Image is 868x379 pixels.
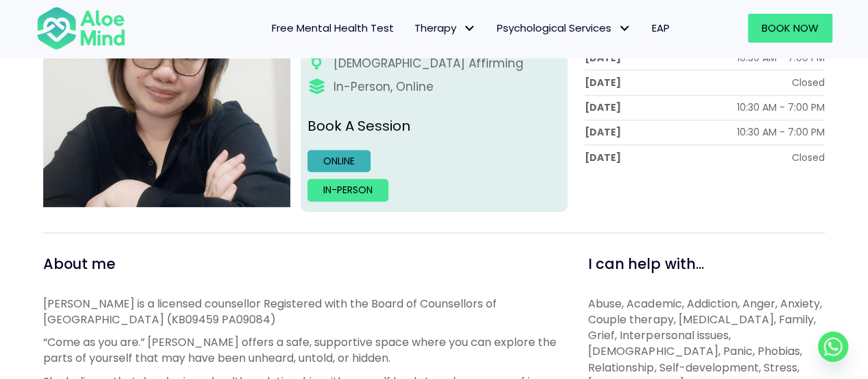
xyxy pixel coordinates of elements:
div: [DATE] [585,76,621,89]
div: [DATE] [585,100,621,114]
a: In-person [307,179,388,201]
a: Book Now [748,14,832,43]
span: Free Mental Health Test [272,21,394,35]
a: Free Mental Health Test [261,14,404,43]
span: Book Now [762,21,819,35]
img: Aloe mind Logo [36,6,126,51]
span: Therapy: submenu [460,19,480,39]
span: Therapy [414,21,476,35]
a: Whatsapp [818,332,848,362]
span: Psychological Services: submenu [615,19,635,39]
p: [PERSON_NAME] is a licensed counsellor Registered with the Board of Counsellors of [GEOGRAPHIC_DA... [43,296,557,327]
div: Closed [792,76,825,89]
p: “Come as you are.” [PERSON_NAME] offers a safe, supportive space where you can explore the parts ... [43,334,557,366]
div: [DATE] [585,151,621,164]
div: In-Person, Online [333,78,434,96]
div: 10:30 AM - 7:00 PM [737,100,825,114]
a: EAP [642,14,680,43]
p: Book A Session [307,116,561,136]
div: [DEMOGRAPHIC_DATA] Affirming [333,55,524,72]
span: About me [43,254,115,274]
div: Closed [792,151,825,164]
span: Psychological Services [497,21,631,35]
span: I can help with... [588,254,703,274]
div: [DATE] [585,125,621,139]
nav: Menu [143,14,680,43]
a: Psychological ServicesPsychological Services: submenu [486,14,642,43]
a: Online [307,150,371,172]
div: 10:30 AM - 7:00 PM [737,125,825,139]
a: TherapyTherapy: submenu [404,14,486,43]
span: EAP [652,21,670,35]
